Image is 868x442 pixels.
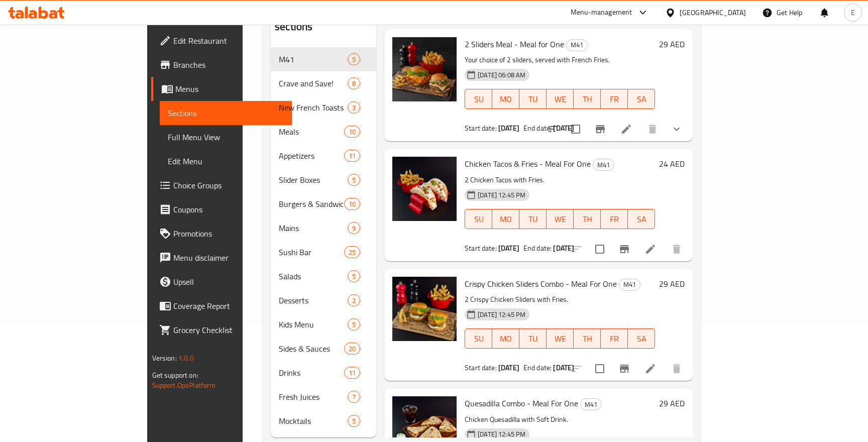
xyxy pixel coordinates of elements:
[152,379,216,392] a: Support.OpsPlatform
[279,77,348,89] span: Crave and Save!
[605,331,624,346] span: FR
[612,357,636,381] button: Branch-specific-item
[348,103,360,113] span: 3
[523,242,552,255] span: End date:
[680,7,746,18] div: [GEOGRAPHIC_DATA]
[465,174,655,186] p: 2 Chicken Tacos with Fries.
[345,127,360,137] span: 10
[279,174,348,186] div: Slider Boxes
[279,270,348,282] span: Salads
[632,331,651,346] span: SA
[271,216,376,240] div: Mains9
[151,246,292,270] a: Menu disclaimer
[519,328,547,349] button: TU
[279,343,344,355] span: Sides & Sauces
[173,324,284,336] span: Grocery Checklist
[580,398,602,410] div: M41
[547,328,574,349] button: WE
[344,343,360,355] div: items
[279,101,348,114] div: New French Toasts
[581,399,601,410] span: M41
[605,212,624,227] span: FR
[465,242,497,255] span: Start date:
[469,212,488,227] span: SU
[344,126,360,138] div: items
[348,270,360,282] div: items
[593,159,614,171] div: M41
[474,70,529,80] span: [DATE] 06:08 AM
[612,237,636,261] button: Branch-specific-item
[465,413,655,426] p: Chicken Quesadilla with Soft Drink.
[348,320,360,329] span: 5
[173,35,284,47] span: Edit Restaurant
[523,92,542,106] span: TU
[271,144,376,168] div: Appetizers11
[640,117,665,141] button: delete
[593,159,614,171] span: M41
[279,367,344,379] span: Drinks
[578,331,597,346] span: TH
[348,55,360,64] span: 5
[551,92,570,106] span: WE
[348,174,360,186] div: items
[271,240,376,264] div: Sushi Bar25
[465,276,617,291] span: Crispy Chicken Sliders Combo - Meal For One
[160,101,292,125] a: Sections
[465,156,591,171] span: Chicken Tacos & Fries - Meal For One
[345,199,360,209] span: 10
[498,242,519,255] b: [DATE]
[474,190,529,200] span: [DATE] 12:45 PM
[348,296,360,305] span: 2
[465,37,564,52] span: 2 Sliders Meal - Meal for One
[271,385,376,409] div: Fresh Juices7
[671,123,683,135] svg: Show Choices
[474,310,529,319] span: [DATE] 12:45 PM
[547,209,574,229] button: WE
[173,300,284,312] span: Coverage Report
[566,39,588,51] div: M41
[348,318,360,330] div: items
[152,369,198,382] span: Get support on:
[348,224,360,233] span: 9
[574,89,601,109] button: TH
[659,396,685,410] h6: 29 AED
[279,126,344,138] span: Meals
[168,155,284,167] span: Edit Menu
[348,79,360,88] span: 8
[578,212,597,227] span: TH
[348,416,360,426] span: 5
[271,312,376,337] div: Kids Menu5
[151,173,292,197] a: Choice Groups
[151,29,292,53] a: Edit Restaurant
[523,361,552,374] span: End date:
[151,53,292,77] a: Branches
[574,328,601,349] button: TH
[659,37,685,51] h6: 29 AED
[589,358,610,379] span: Select to update
[628,89,655,109] button: SA
[465,396,578,411] span: Quesadilla Combo - Meal For One
[392,37,457,101] img: 2 Sliders Meal - Meal for One
[523,331,542,346] span: TU
[348,294,360,306] div: items
[345,248,360,257] span: 25
[151,294,292,318] a: Coverage Report
[392,277,457,341] img: Crispy Chicken Sliders Combo - Meal For One
[271,361,376,385] div: Drinks11
[279,246,344,258] span: Sushi Bar
[151,270,292,294] a: Upsell
[465,209,492,229] button: SU
[279,415,348,427] div: Mocktails
[152,352,177,365] span: Version:
[469,331,488,346] span: SU
[271,264,376,288] div: Salads5
[279,150,344,162] div: Appetizers
[279,53,348,65] span: M41
[348,415,360,427] div: items
[567,39,587,51] span: M41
